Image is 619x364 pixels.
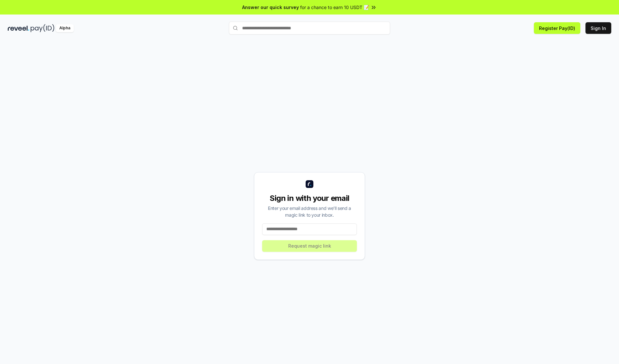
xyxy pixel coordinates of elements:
img: pay_id [31,24,54,32]
img: logo_small [306,180,313,188]
span: Answer our quick survey [242,4,299,11]
span: for a chance to earn 10 USDT 📝 [300,4,369,11]
div: Alpha [56,24,74,32]
div: Enter your email address and we’ll send a magic link to your inbox. [262,205,357,218]
button: Register Pay(ID) [534,22,580,34]
button: Sign In [585,22,611,34]
img: reveel_dark [8,24,29,32]
div: Sign in with your email [262,193,357,203]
